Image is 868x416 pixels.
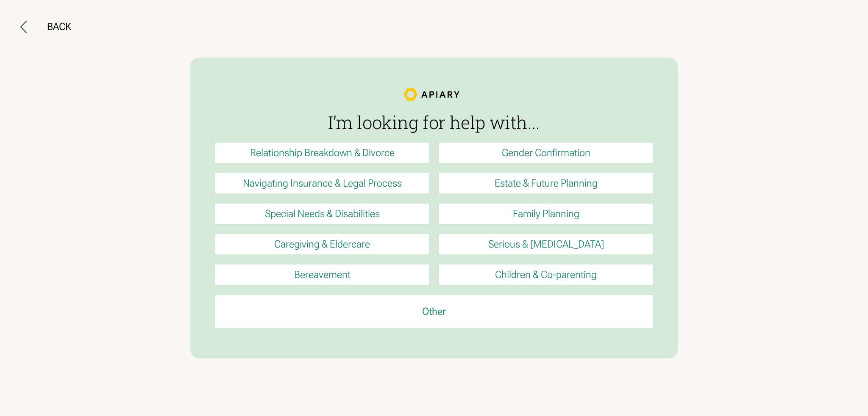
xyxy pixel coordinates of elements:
[215,173,429,193] a: Navigating Insurance & Legal Process
[47,20,71,33] div: Back
[439,143,653,163] a: Gender Confirmation
[439,173,653,193] a: Estate & Future Planning
[215,204,429,224] a: Special Needs & Disabilities
[20,20,71,33] button: Back
[215,113,653,132] h3: I’m looking for help with...
[439,264,653,285] a: Children & Co-parenting
[439,204,653,224] a: Family Planning
[215,143,429,163] a: Relationship Breakdown & Divorce
[215,295,653,328] a: Other
[215,264,429,285] a: Bereavement
[215,234,429,254] a: Caregiving & Eldercare
[439,234,653,254] a: Serious & [MEDICAL_DATA]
